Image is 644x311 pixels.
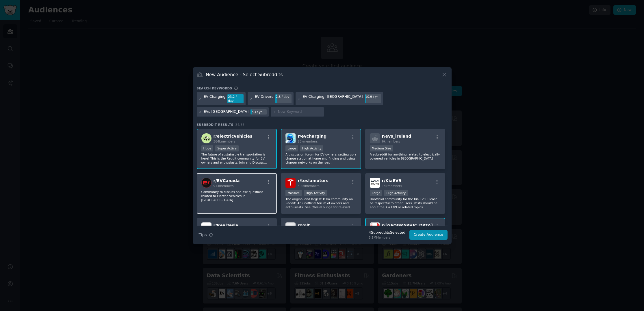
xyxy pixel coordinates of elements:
span: r/ [GEOGRAPHIC_DATA] [382,223,433,228]
img: teslamotors [285,178,296,188]
p: A subreddit for anything related to electrically powered vehicles in [GEOGRAPHIC_DATA] [370,152,441,160]
span: 6k members [382,140,400,143]
span: 28k members [298,140,318,143]
span: r/ EVCanada [214,178,240,183]
p: A discussion forum for EV owners: setting up a charge station at home and finding and using charg... [285,152,357,164]
input: New Keyword [278,109,322,115]
span: r/ evs_ireland [382,134,411,138]
span: Tips [199,232,207,238]
h3: Search keywords [197,86,232,90]
span: 913 members [214,184,234,188]
div: Medium Size [370,145,393,151]
span: r/ RealTesla [214,223,238,228]
img: RealTesla [201,222,211,233]
span: 3.4M members [298,184,320,188]
button: Tips [197,230,215,240]
div: 7.3 / yr [250,109,267,115]
div: High Activity [300,145,324,151]
p: Unofficial community for the Kia EV9. Please be respectful to other users. Posts should be about ... [370,197,441,209]
h3: New Audience - Select Subreddits [206,72,283,78]
span: 364k members [214,140,235,143]
img: EVCanada [201,178,211,188]
p: Community to discuss and ask questions related to Electric Vehicles in [GEOGRAPHIC_DATA] [201,190,272,202]
p: The future of sustainable transportation is here! This is the Reddit community for EV owners and ... [201,152,272,164]
div: High Activity [304,190,327,196]
div: Large [285,145,298,151]
img: evcharging [285,133,296,143]
span: r/ electricvehicles [214,134,253,138]
span: Subreddit Results [197,123,233,127]
div: Super Active [215,145,239,151]
button: Create Audience [409,230,448,240]
span: 14k members [382,184,402,188]
div: 23.2 / day [227,94,244,104]
img: electricvehicles [201,133,211,143]
p: The original and largest Tesla community on Reddit! An unofficial forum of owners and enthusiasts... [285,197,357,209]
div: Huge [201,145,214,151]
span: r/ evcharging [298,134,326,138]
span: r/ teslamotors [298,178,329,183]
div: 2.8 / day [275,94,292,100]
div: EV Drivers [255,94,273,104]
div: EVs [GEOGRAPHIC_DATA] [204,109,248,115]
div: 10.9 / yr [365,94,381,100]
img: volt [285,222,296,233]
div: Massive [285,190,302,196]
span: 34 / 35 [235,123,245,126]
img: KiaEV9 [370,178,380,188]
div: High Activity [384,190,408,196]
div: 4 Subreddit s Selected [369,230,405,235]
img: canada [370,222,380,233]
div: 5.1M Members [369,235,405,239]
div: EV Charging [GEOGRAPHIC_DATA] [302,94,363,104]
span: r/ volt [298,223,310,228]
div: EV Charging [204,94,225,104]
div: Large [370,190,383,196]
span: r/ KiaEV9 [382,178,401,183]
